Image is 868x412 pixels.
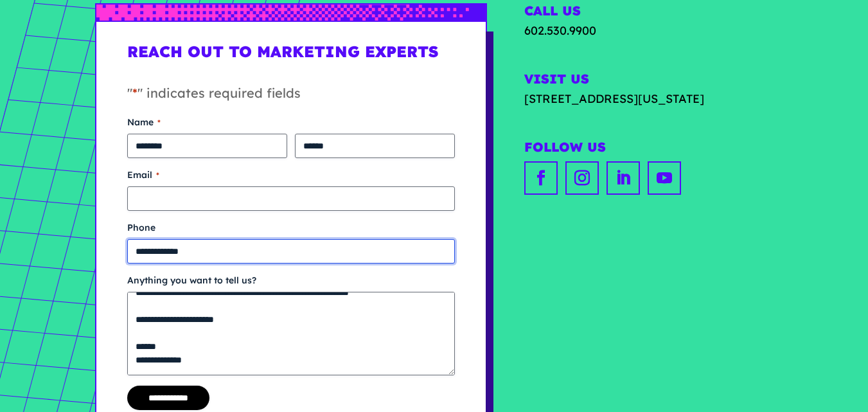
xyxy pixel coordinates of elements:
[127,274,455,287] label: Anything you want to tell us?
[565,161,599,195] a: instagram
[101,261,163,270] em: Driven by SalesIQ
[524,139,773,158] h2: Follow Us
[524,3,773,22] h2: Call Us
[127,84,455,116] p: " " indicates required fields
[27,124,224,254] span: We are offline. Please leave us a message.
[524,90,773,107] a: [STREET_ADDRESS][US_STATE]
[188,320,233,337] em: Submit
[524,23,596,38] a: 602.530.9900
[211,6,242,37] div: Minimize live chat window
[22,77,54,84] img: logo_Zg8I0qSkbAqR2WFHt3p6CTuqpyXMFPubPcD2OT02zFN43Cy9FUNNG3NEPhM_Q1qe_.png
[524,161,558,195] a: facebook
[127,221,455,234] label: Phone
[89,262,98,269] img: salesiqlogo_leal7QplfZFryJ6FIlVepeu7OftD7mt8q6exU6-34PB8prfIgodN67KcxXM9Y7JQ_.png
[67,72,216,89] div: Leave a message
[524,71,773,90] h2: Visit Us
[648,161,681,195] a: youtube
[127,168,455,181] label: Email
[127,42,455,71] h1: Reach Out to Marketing Experts
[127,116,161,129] legend: Name
[607,161,640,195] a: linkedin
[96,4,486,21] img: px-grad-blue-short.svg
[6,275,245,320] textarea: Type your message and click 'Submit'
